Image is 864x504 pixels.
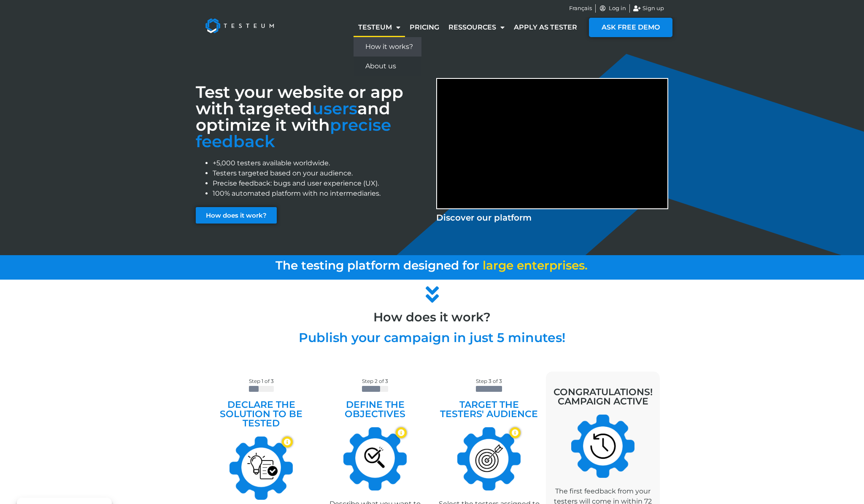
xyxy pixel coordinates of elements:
[192,311,672,323] h2: How does it work?
[213,178,428,189] li: Precise feedback: bugs and user experience (UX).
[196,84,428,150] h3: Test your website or app with targeted and optimize it with
[607,4,626,13] span: Log in
[213,168,428,178] li: Testers targeted based on your audience.
[213,158,428,168] li: +5,000 testers available worldwide.
[436,400,542,419] h2: Target the testers' audience
[589,18,672,37] a: ASK FREE DEMO
[213,189,428,199] li: 100% automated platform with no intermediaries.
[602,24,660,31] span: ASK FREE DEMO
[362,378,388,384] span: Step 2 of 3
[208,400,314,428] h2: Declare the solution to be tested
[444,18,509,37] a: Ressources
[249,378,274,384] span: Step 1 of 3
[196,207,277,224] a: How does it work?
[633,4,664,13] a: Sign up
[405,18,444,37] a: Pricing
[476,378,502,384] span: Step 3 of 3
[196,115,391,151] font: precise feedback
[206,212,267,218] span: How does it work?
[192,332,672,344] h2: Publish your campaign in just 5 minutes!
[312,98,357,119] span: users
[275,258,479,272] span: The testing platform designed for
[553,388,653,406] h2: CONGRATULATIONS! CAMPAIGN ACTIVE
[354,18,582,37] nav: Menu
[640,4,664,13] span: Sign up
[569,4,592,13] a: Français
[509,18,582,37] a: Apply as tester
[354,37,421,76] ul: Testeum
[437,79,667,208] iframe: YouTube video player
[599,4,626,13] a: Log in
[354,37,421,57] a: How it works?
[196,9,283,43] img: Testeum Logo - Application crowdtesting platform
[354,57,421,76] a: About us
[354,18,405,37] a: Testeum
[322,400,428,419] h2: Define the objectives
[436,211,668,224] p: Discover our platform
